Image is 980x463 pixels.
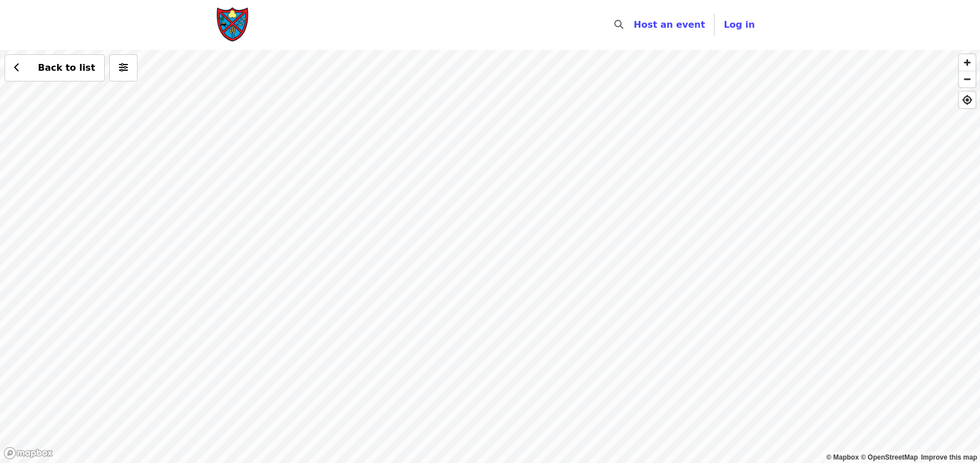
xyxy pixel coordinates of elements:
[109,54,138,82] button: More filters (0 selected)
[3,447,53,460] a: Mapbox logo
[714,14,764,36] button: Log in
[921,453,977,461] a: Map feedback
[724,19,755,30] span: Log in
[630,11,639,38] input: Search
[959,54,975,71] button: Zoom In
[614,19,623,30] i: search icon
[119,62,128,73] i: sliders-h icon
[959,71,975,87] button: Zoom Out
[959,92,975,108] button: Find My Location
[827,453,859,461] a: Mapbox
[5,54,105,82] button: Back to list
[216,7,250,43] img: Society of St. Andrew - Home
[14,62,20,73] i: chevron-left icon
[634,19,705,30] a: Host an event
[38,62,95,73] span: Back to list
[861,453,918,461] a: OpenStreetMap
